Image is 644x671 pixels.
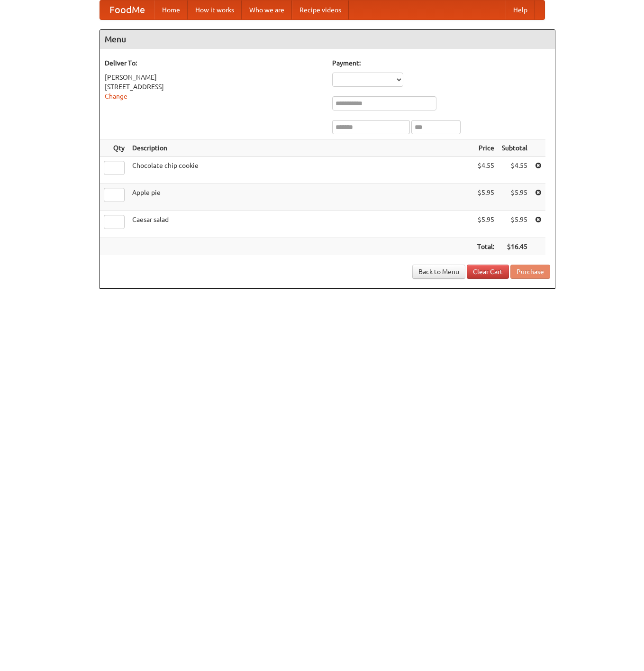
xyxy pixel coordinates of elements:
[506,0,535,19] a: Help
[128,157,473,184] td: Chocolate chip cookie
[188,0,242,19] a: How it works
[473,157,498,184] td: $4.55
[473,184,498,211] td: $5.95
[473,238,498,256] th: Total:
[128,211,473,238] td: Caesar salad
[105,82,323,92] div: [STREET_ADDRESS]
[498,238,531,256] th: $16.45
[105,73,323,82] div: [PERSON_NAME]
[292,0,349,19] a: Recipe videos
[100,30,555,49] h4: Menu
[105,58,323,68] h5: Deliver To:
[100,139,128,157] th: Qty
[510,265,550,279] button: Purchase
[473,139,498,157] th: Price
[128,139,473,157] th: Description
[100,0,154,19] a: FoodMe
[154,0,188,19] a: Home
[498,211,531,238] td: $5.95
[473,211,498,238] td: $5.95
[498,157,531,184] td: $4.55
[242,0,292,19] a: Who we are
[105,92,127,100] a: Change
[332,58,550,68] h5: Payment:
[467,265,509,279] a: Clear Cart
[498,184,531,211] td: $5.95
[128,184,473,211] td: Apple pie
[412,265,465,279] a: Back to Menu
[498,139,531,157] th: Subtotal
